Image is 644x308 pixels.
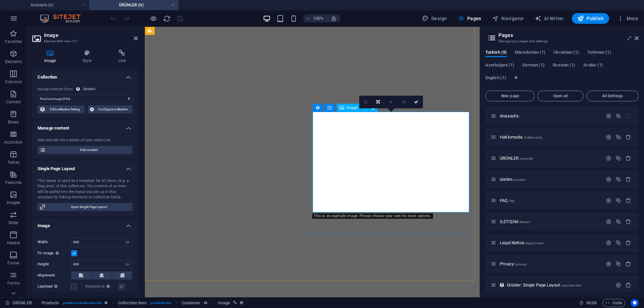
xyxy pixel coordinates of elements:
h4: Style [70,50,106,64]
a: Click to cancel selection. Double-click to open Pages [5,299,32,307]
p: Tables [7,160,19,165]
button: More [614,13,641,24]
button: Edit collection listing [38,105,85,113]
h4: Image [32,50,70,64]
span: Design [422,15,447,22]
div: Settings [606,176,611,182]
span: Edit collection listing [48,105,83,113]
a: Blur [385,96,397,108]
div: Settings [606,134,611,140]
label: Width [38,240,71,244]
img: Editor Logo [39,14,89,22]
div: Settings [606,261,611,267]
button: Click here to leave preview mode and continue editing [149,14,157,22]
p: Content [6,99,21,105]
p: Accordion [4,140,23,145]
span: /uerunler-item [560,284,582,287]
i: This element can be bound to a collection field [203,301,208,305]
p: Slider [8,220,19,225]
nav: breadcrumb [42,299,244,307]
span: Navigator [492,15,524,22]
span: /legal-notice [525,241,544,245]
span: Click to open page [500,261,527,266]
div: FAQ/faq [498,198,602,203]
div: üretim/ueretim [498,177,602,182]
button: Configure collection [88,105,133,113]
button: Publish [572,13,609,24]
span: /hakkimizda [524,136,542,139]
div: Assign content from [38,87,73,92]
button: Open all [537,91,584,101]
span: All Settings [589,94,636,98]
span: / [519,114,520,118]
p: Footer [7,260,19,266]
button: Pages [455,13,484,24]
span: Macedonian (1) [515,48,545,58]
div: Privacy/privacy [498,262,602,266]
div: Language Tabs [485,50,639,88]
div: Ürünler [83,87,96,92]
h3: Element #ed-new-107 [44,38,124,44]
button: reload [163,14,171,22]
span: Arabic (1) [583,61,603,70]
span: /iletisim [519,220,530,224]
span: Russian (1) [553,61,575,70]
span: Code [605,299,622,307]
button: Usercentrics [631,299,639,307]
div: Remove [626,198,631,203]
button: New page [485,91,535,101]
h4: Link [106,50,138,64]
i: Reload page [163,15,171,22]
span: AI Writer [535,15,564,22]
div: This layout is used as a template for all items (e.g. a blog post) of this collection. The conten... [499,282,505,288]
div: Duplicate [615,155,621,161]
div: Duplicate [615,240,621,246]
div: Settings [606,198,611,203]
div: Settings [606,155,611,161]
div: Legal Notice/legal-notice [498,241,602,245]
button: All Settings [586,91,639,101]
p: Forms [7,280,19,286]
button: Code [602,299,625,307]
a: Greyscale [397,96,410,108]
span: /ueretim [513,178,526,182]
button: Open Single Page Layout [38,203,132,211]
p: Columns [5,79,22,85]
span: Click to select. Double-click to edit [118,299,147,307]
div: ÜRÜNLER/uerunler [498,156,602,160]
div: Remove [626,155,631,161]
div: Remove [626,176,631,182]
span: Turkish (9) [485,48,507,58]
div: Duplicate [615,198,621,203]
button: Navigator [489,13,527,24]
div: Ürünler: Single Page Layout/uerunler-item [505,283,612,287]
span: Edit content [48,146,130,154]
div: Remove [626,240,631,246]
span: Click to select. Double-click to edit [182,299,201,307]
div: İLETİŞİM/iletisim [498,219,602,224]
span: Click to open page [507,283,582,288]
p: Favorites [5,39,22,44]
div: Anasayfa/ [498,114,602,118]
span: German (1) [522,61,545,70]
a: Change orientation [372,96,385,108]
i: This element is linked [233,301,237,305]
span: /faq [508,199,515,203]
button: 100% [303,14,327,22]
span: İLETİŞİM [500,219,530,224]
span: Ukrainian (1) [553,48,579,58]
button: Design [419,13,450,24]
div: Duplicate [615,113,621,119]
div: The startpage cannot be deleted [626,113,631,119]
span: Configure collection [96,105,131,113]
span: Click to open page [500,113,520,118]
h3: Manage your pages and settings [498,38,625,44]
p: Boxes [8,119,19,125]
span: Azerbaijani (1) [485,61,514,70]
div: Duplicate [615,176,621,182]
div: Remove [626,134,631,140]
div: Duplicate [615,134,621,140]
span: 00 00 [586,299,597,307]
a: Confirm ( Ctrl ⏎ ) [410,96,423,108]
span: New page [488,94,532,98]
